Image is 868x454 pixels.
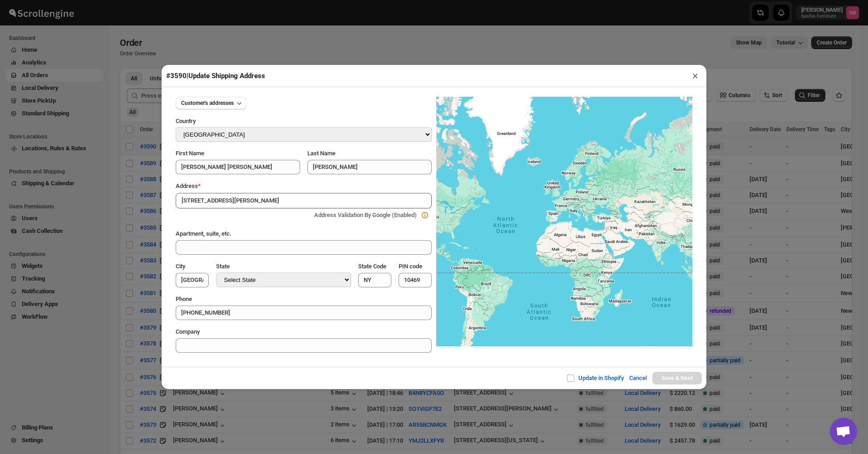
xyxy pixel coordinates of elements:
[166,72,265,80] span: #3590 | Update Shipping Address
[176,263,185,270] span: City
[561,369,629,387] button: Update in Shopify
[830,418,857,445] div: Open chat
[176,230,232,237] span: Apartment, suite, etc.
[176,328,200,335] span: Company
[176,97,247,109] button: Customer's addresses
[176,182,432,191] div: Address
[176,117,432,127] div: Country
[176,150,204,157] span: First Name
[578,375,624,381] span: Update in Shopify
[314,212,417,218] span: Address Validation By Google (Enabled)
[216,262,350,272] div: State
[176,296,192,302] span: Phone
[689,69,702,82] button: ×
[399,263,422,270] span: PIN code
[307,150,335,157] span: Last Name
[181,99,234,107] span: Customer's addresses
[176,193,432,208] input: Enter a address
[624,369,652,387] button: Cancel
[358,263,386,270] span: State Code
